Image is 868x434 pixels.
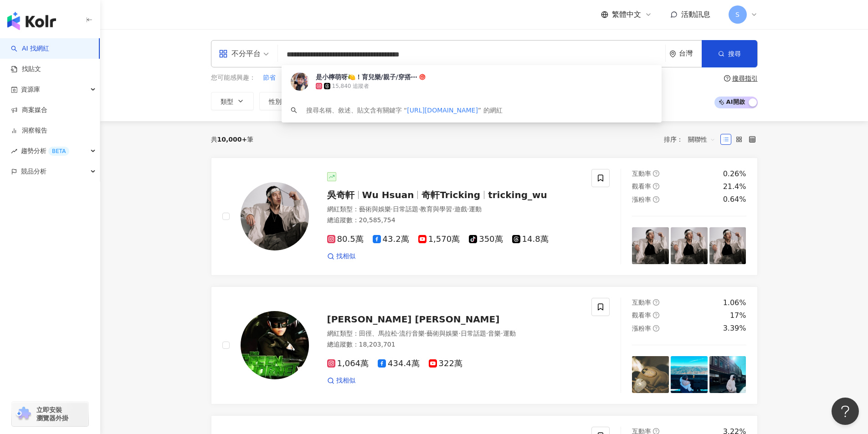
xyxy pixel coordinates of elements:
span: 音樂 [488,330,501,337]
a: 找相似 [327,376,355,385]
button: 性別 [259,92,302,110]
span: 10,000+ [217,136,247,143]
span: question-circle [653,299,659,306]
span: 類型 [221,98,233,105]
a: 找貼文 [11,65,41,74]
span: tricking_wu [488,189,547,200]
div: 搜尋指引 [732,75,758,82]
a: 洞察報告 [11,126,47,135]
div: 17% [730,311,746,321]
button: 搜尋 [702,40,757,67]
span: 322萬 [429,359,462,368]
span: · [467,205,469,213]
div: 搜尋名稱、敘述、貼文含有關鍵字 “ ” 的網紅 [306,105,503,115]
span: 找相似 [336,252,355,261]
div: 不分平台 [219,46,261,61]
span: 藝術與娛樂 [426,330,458,337]
span: 教育與學習 [420,205,452,213]
div: 15,840 追蹤者 [332,82,370,90]
div: 是小檸萌呀🍋！育兒樂/親子/穿搭⋯ [316,72,417,82]
div: 網紅類型 ： [327,329,581,338]
span: S [735,10,740,20]
span: 您可能感興趣： [211,73,256,82]
span: · [501,330,503,337]
a: searchAI 找網紅 [11,44,49,53]
span: question-circle [724,75,730,82]
div: 總追蹤數 ： 20,585,754 [327,216,581,225]
img: chrome extension [15,407,32,421]
iframe: Help Scout Beacon - Open [832,398,859,425]
span: 350萬 [469,235,503,244]
img: post-image [632,356,669,393]
img: KOL Avatar [291,72,309,91]
button: 節省 [262,73,276,83]
img: logo [7,12,56,30]
span: 競品分析 [21,161,46,182]
div: 排序： [664,132,720,147]
span: question-circle [653,325,659,332]
span: Wu Hsuan [362,189,414,200]
span: · [391,205,393,213]
div: 網紅類型 ： [327,205,581,214]
span: 互動率 [632,170,651,177]
img: post-image [671,227,708,264]
span: 遊戲 [454,205,467,213]
div: 共 筆 [211,136,254,143]
span: 漲粉率 [632,325,651,332]
span: · [458,330,460,337]
span: question-circle [653,170,659,177]
span: 日常話題 [393,205,418,213]
a: KOL Avatar吳奇軒Wu Hsuan奇軒Trickingtricking_wu網紅類型：藝術與娛樂·日常話題·教育與學習·遊戲·運動總追蹤數：20,585,75480.5萬43.2萬1,5... [211,158,758,276]
span: · [452,205,454,213]
div: 21.4% [723,182,746,192]
img: post-image [709,356,746,393]
span: [URL][DOMAIN_NAME] [407,107,478,114]
span: 吳奇軒 [327,189,354,200]
span: · [397,330,399,337]
span: 80.5萬 [327,235,364,244]
span: 漲粉率 [632,196,651,203]
a: KOL Avatar[PERSON_NAME] [PERSON_NAME]網紅類型：田徑、馬拉松·流行音樂·藝術與娛樂·日常話題·音樂·運動總追蹤數：18,203,7011,064萬434.4萬... [211,286,758,404]
span: 活動訊息 [681,10,710,19]
span: 日常話題 [461,330,486,337]
span: question-circle [653,196,659,203]
span: 立即安裝 瀏覽器外掛 [36,406,68,422]
span: · [425,330,426,337]
img: KOL Avatar [241,182,309,250]
span: 43.2萬 [373,235,409,244]
span: 互動率 [632,299,651,306]
div: 0.26% [723,169,746,179]
span: 搜尋 [728,50,741,57]
img: KOL Avatar [241,311,309,379]
span: 資源庫 [21,79,40,100]
span: 找相似 [336,376,355,385]
span: environment [669,51,676,57]
span: 運動 [469,205,482,213]
span: appstore [219,49,228,58]
span: 趨勢分析 [21,141,69,161]
span: 434.4萬 [378,359,420,368]
span: 觀看率 [632,311,651,319]
a: 找相似 [327,252,355,261]
div: 0.64% [723,194,746,204]
img: post-image [671,356,708,393]
span: 奇軒Tricking [421,189,480,200]
span: rise [11,148,17,154]
img: post-image [709,227,746,264]
a: 商案媒合 [11,106,47,115]
span: 觀看率 [632,183,651,190]
a: chrome extension立即安裝 瀏覽器外掛 [12,402,88,426]
span: 1,064萬 [327,359,369,368]
div: BETA [48,147,69,156]
span: · [486,330,488,337]
div: 3.39% [723,323,746,333]
span: [PERSON_NAME] [PERSON_NAME] [327,314,500,325]
span: 運動 [503,330,516,337]
span: 流行音樂 [399,330,425,337]
div: 1.06% [723,298,746,308]
span: question-circle [653,312,659,318]
span: 田徑、馬拉松 [359,330,397,337]
div: 台灣 [679,50,702,57]
span: 性別 [269,98,282,105]
span: 節省 [263,73,276,82]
